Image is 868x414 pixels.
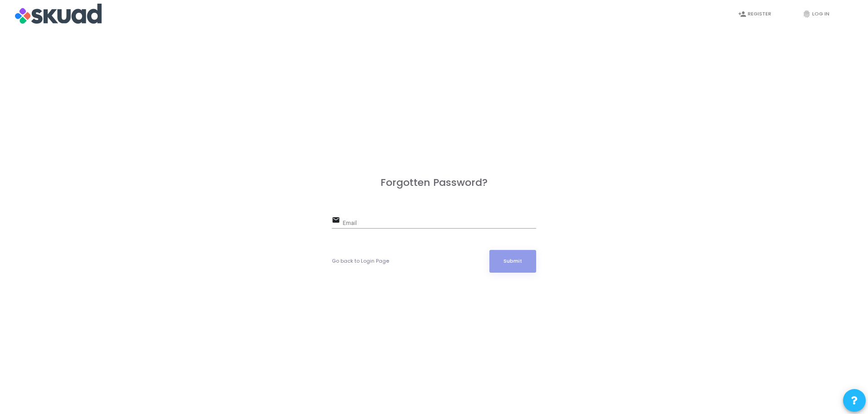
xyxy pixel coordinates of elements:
[332,215,343,226] mat-icon: email
[729,3,784,25] a: person_addRegister
[332,177,536,189] h3: Forgotten Password?
[738,10,746,18] i: person_add
[803,10,811,18] i: fingerprint
[794,3,848,25] a: fingerprintLog In
[343,220,536,227] input: Email
[332,257,389,265] a: Go back to Login Page
[489,250,537,273] button: Submit
[15,3,102,25] img: logo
